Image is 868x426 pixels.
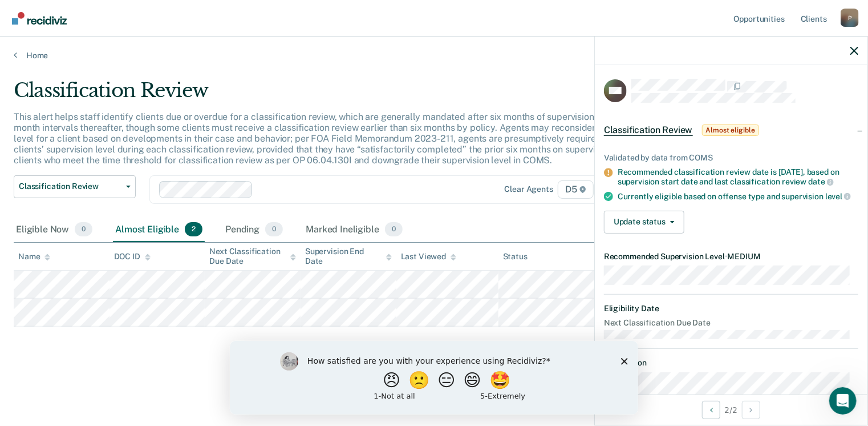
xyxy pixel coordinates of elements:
[14,79,665,111] div: Classification Review
[604,318,858,328] dt: Next Classification Due Date
[19,182,121,191] span: Classification Review
[742,401,760,419] button: Next Opportunity
[113,218,205,243] div: Almost Eligible
[18,252,50,262] div: Name
[185,222,202,237] span: 2
[825,192,851,201] span: level
[303,218,405,243] div: Marked Ineligible
[558,180,594,199] span: D5
[604,153,858,163] div: Validated by data from COMS
[702,124,759,136] span: Almost eligible
[702,401,720,419] button: Previous Opportunity
[604,124,693,136] span: Classification Review
[725,252,728,261] span: •
[12,12,67,25] img: Recidiviz
[14,50,854,61] a: Home
[595,112,867,148] div: Classification ReviewAlmost eligible
[618,191,858,202] div: Currently eligible based on offense type and supervision
[604,211,684,234] button: Update status
[595,395,867,425] div: 2 / 2
[841,9,859,27] button: Profile dropdown button
[223,218,285,243] div: Pending
[401,252,456,262] div: Last Viewed
[265,222,283,237] span: 0
[230,341,638,415] iframe: Survey by Kim from Recidiviz
[604,252,858,262] dt: Recommended Supervision Level MEDIUM
[75,222,92,237] span: 0
[385,222,403,237] span: 0
[841,9,859,27] div: P
[604,304,858,314] dt: Eligibility Date
[209,247,296,266] div: Next Classification Due Date
[14,218,95,243] div: Eligible Now
[604,358,858,368] dt: Supervision
[829,387,857,415] iframe: Intercom live chat
[305,247,392,266] div: Supervision End Date
[14,111,662,166] p: This alert helps staff identify clients due or overdue for a classification review, which are gen...
[114,252,151,262] div: DOC ID
[618,167,858,187] div: Recommended classification review date is [DATE], based on supervision start date and last classi...
[503,252,528,262] div: Status
[505,184,553,194] div: Clear agents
